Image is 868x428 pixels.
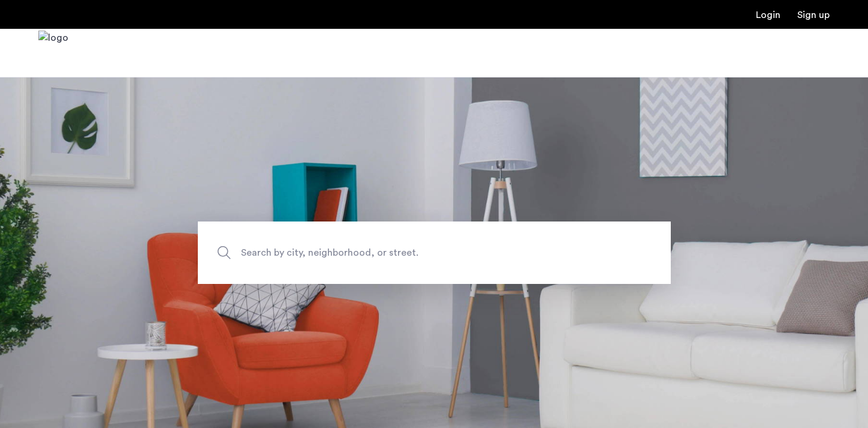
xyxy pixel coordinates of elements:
a: Login [756,10,780,20]
img: logo [38,31,68,76]
span: Search by city, neighborhood, or street. [241,244,572,261]
input: Apartment Search [198,222,671,284]
a: Registration [797,10,830,20]
a: Cazamio Logo [38,31,68,76]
